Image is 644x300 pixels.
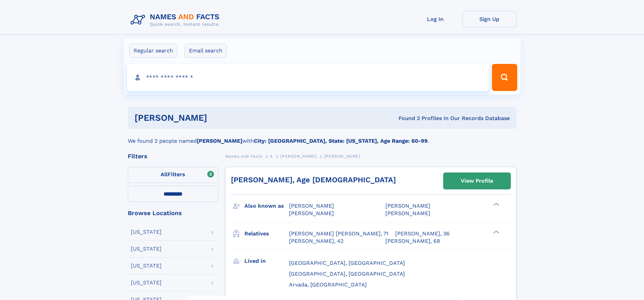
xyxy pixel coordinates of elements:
a: [PERSON_NAME] [PERSON_NAME], 71 [289,230,388,237]
img: Logo Names and Facts [128,11,225,29]
h3: Lived in [244,255,289,267]
div: Filters [128,153,218,159]
span: [GEOGRAPHIC_DATA], [GEOGRAPHIC_DATA] [289,260,405,266]
span: [PERSON_NAME] [385,203,430,209]
a: A [270,152,273,160]
b: City: [GEOGRAPHIC_DATA], State: [US_STATE], Age Range: 60-99 [254,138,428,144]
b: [PERSON_NAME] [197,138,242,144]
div: Found 2 Profiles In Our Records Database [303,115,510,122]
div: ❯ [492,202,500,207]
div: Browse Locations [128,210,218,216]
label: Email search [185,44,227,58]
span: [PERSON_NAME] [385,210,430,216]
label: Regular search [129,44,177,58]
a: [PERSON_NAME] [280,152,316,160]
div: We found 2 people named with . [128,129,517,145]
span: All [161,171,168,178]
label: Filters [128,167,218,183]
span: [PERSON_NAME] [324,154,360,159]
span: [PERSON_NAME] [289,203,334,209]
a: [PERSON_NAME], 42 [289,237,343,245]
input: search input [127,64,489,91]
a: Log In [408,11,462,27]
div: [US_STATE] [131,246,162,252]
div: ❯ [492,230,500,234]
a: [PERSON_NAME], 68 [385,237,440,245]
span: [PERSON_NAME] [280,154,316,159]
div: [US_STATE] [131,280,162,285]
h3: Relatives [244,228,289,239]
a: [PERSON_NAME], 36 [395,230,450,237]
span: Arvada, [GEOGRAPHIC_DATA] [289,281,367,288]
span: [GEOGRAPHIC_DATA], [GEOGRAPHIC_DATA] [289,271,405,277]
span: [PERSON_NAME] [289,210,334,216]
div: View Profile [461,173,493,189]
a: Names and Facts [225,152,262,160]
button: Search Button [492,64,517,91]
a: [PERSON_NAME], Age [DEMOGRAPHIC_DATA] [231,176,396,184]
a: View Profile [444,173,510,189]
h1: [PERSON_NAME] [135,114,303,122]
span: A [270,154,273,159]
a: Sign Up [462,11,517,27]
div: [US_STATE] [131,229,162,235]
h3: Also known as [244,200,289,212]
div: [US_STATE] [131,263,162,269]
